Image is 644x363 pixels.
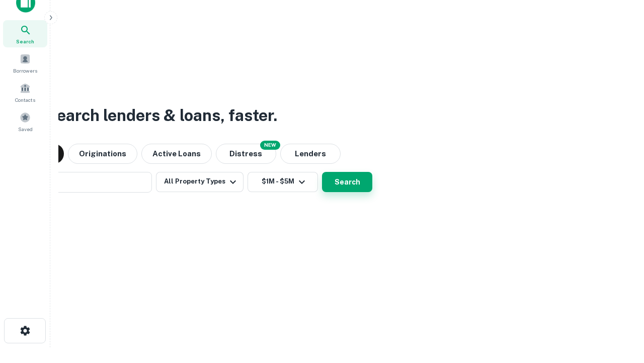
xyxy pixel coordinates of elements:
[46,103,277,128] h3: Search lenders & loans, faster.
[3,20,47,47] a: Search
[18,125,33,133] span: Saved
[15,96,35,104] span: Contacts
[260,141,280,150] div: NEW
[16,37,34,45] span: Search
[216,144,276,164] button: Search distressed loans with lien and other non-mortgage details.
[248,172,318,192] button: $1M - $5M
[3,108,47,135] a: Saved
[13,67,37,75] span: Borrowers
[3,49,47,77] a: Borrowers
[141,144,212,164] button: Active Loans
[322,172,372,192] button: Search
[156,172,244,192] button: All Property Types
[3,79,47,106] a: Contacts
[280,144,341,164] button: Lenders
[68,144,137,164] button: Originations
[594,282,644,331] iframe: Chat Widget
